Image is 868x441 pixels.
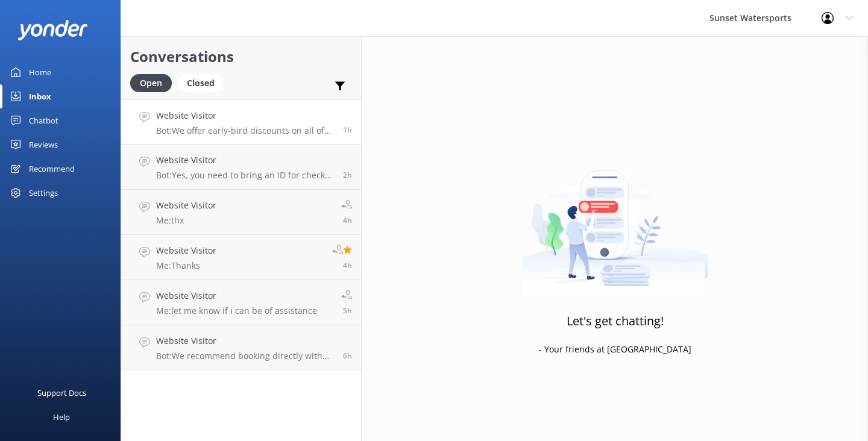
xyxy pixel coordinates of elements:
[539,343,691,356] p: - Your friends at [GEOGRAPHIC_DATA]
[29,84,51,108] div: Inbox
[343,125,352,135] span: 05:12pm 15-Aug-2025 (UTC -05:00) America/Cancun
[343,305,352,316] span: 01:32pm 15-Aug-2025 (UTC -05:00) America/Cancun
[156,260,216,271] p: Me: Thanks
[156,154,334,167] h4: Website Visitor
[343,170,352,180] span: 04:12pm 15-Aug-2025 (UTC -05:00) America/Cancun
[121,99,361,145] a: Website VisitorBot:We offer early-bird discounts on all of our morning trips. Booking directly gu...
[156,334,334,348] h4: Website Visitor
[156,109,334,122] h4: Website Visitor
[121,325,361,371] a: Website VisitorBot:We recommend booking directly with us for the best prices, as third-party site...
[29,157,75,181] div: Recommend
[18,20,87,40] img: yonder-white-logo.png
[156,305,317,316] p: Me: let me know if i can be of assistance
[343,215,352,225] span: 02:25pm 15-Aug-2025 (UTC -05:00) America/Cancun
[130,45,352,68] h2: Conversations
[130,76,178,89] a: Open
[29,60,51,84] div: Home
[130,74,172,92] div: Open
[156,170,334,181] p: Bot: Yes, you need to bring an ID for check-in, and digital IDs are accepted.
[29,181,58,205] div: Settings
[156,351,334,361] p: Bot: We recommend booking directly with us for the best prices, as third-party sites like Groupon...
[37,381,86,405] div: Support Docs
[567,311,664,331] h3: Let's get chatting!
[156,215,216,226] p: Me: thx
[121,145,361,190] a: Website VisitorBot:Yes, you need to bring an ID for check-in, and digital IDs are accepted.2h
[121,280,361,325] a: Website VisitorMe:let me know if i can be of assistance5h
[53,405,70,429] div: Help
[29,133,58,157] div: Reviews
[121,190,361,235] a: Website VisitorMe:thx4h
[29,108,58,133] div: Chatbot
[343,260,352,271] span: 01:58pm 15-Aug-2025 (UTC -05:00) America/Cancun
[178,74,224,92] div: Closed
[522,145,708,296] img: artwork of a man stealing a conversation from at giant smartphone
[178,76,230,89] a: Closed
[343,351,352,361] span: 12:25pm 15-Aug-2025 (UTC -05:00) America/Cancun
[156,289,317,302] h4: Website Visitor
[121,235,361,280] a: Website VisitorMe:Thanks4h
[156,244,216,257] h4: Website Visitor
[156,125,334,136] p: Bot: We offer early-bird discounts on all of our morning trips. Booking directly guarantees the l...
[156,199,216,212] h4: Website Visitor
